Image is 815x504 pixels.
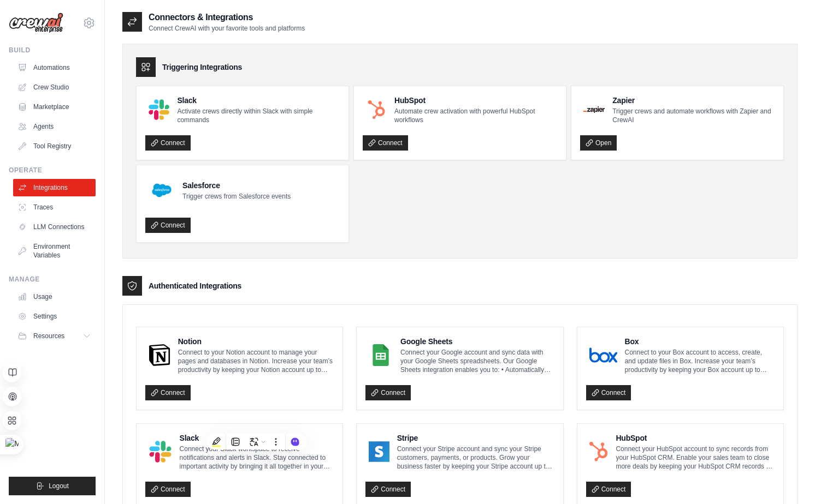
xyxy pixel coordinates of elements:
[397,445,554,471] p: Connect your Stripe account and sync your Stripe customers, payments, or products. Grow your busi...
[149,11,305,24] h2: Connectors & Integrations
[9,13,63,33] img: Logo
[13,137,96,155] a: Tool Registry
[616,445,775,471] p: Connect your HubSpot account to sync records from your HubSpot CRM. Enable your sales team to clo...
[589,344,617,366] img: Box Logo
[13,199,96,216] a: Traces
[145,385,191,400] a: Connect
[13,179,96,196] a: Integrations
[586,385,631,400] a: Connect
[180,445,334,471] p: Connect your Slack workspace to receive notifications and alerts in Slack. Stay connected to impo...
[397,433,554,443] h4: Stripe
[13,238,96,264] a: Environment Variables
[394,107,557,124] p: Automate crew activation with powerful HubSpot workflows
[145,218,191,233] a: Connect
[149,24,305,33] p: Connect CrewAI with your favorite tools and platforms
[180,433,334,443] h4: Slack
[625,336,775,347] h4: Box
[182,192,291,201] p: Trigger crews from Salesforce events
[149,99,169,120] img: Slack Logo
[178,348,334,374] p: Connect to your Notion account to manage your pages and databases in Notion. Increase your team’s...
[589,441,609,463] img: HubSpot Logo
[365,385,411,400] a: Connect
[13,118,96,135] a: Agents
[182,180,291,191] h4: Salesforce
[9,275,96,284] div: Manage
[162,62,242,73] h3: Triggering Integrations
[363,135,408,151] a: Connect
[149,441,172,463] img: Slack Logo
[13,218,96,236] a: LLM Connections
[400,348,554,374] p: Connect your Google account and sync data with your Google Sheets spreadsheets. Our Google Sheets...
[177,95,340,106] h4: Slack
[365,482,411,497] a: Connect
[13,98,96,116] a: Marketplace
[178,336,334,347] h4: Notion
[149,280,241,291] h3: Authenticated Integrations
[13,288,96,305] a: Usage
[145,135,191,151] a: Connect
[9,46,96,55] div: Build
[177,107,340,124] p: Activate crews directly within Slack with simple commands
[13,327,96,345] button: Resources
[49,482,69,490] span: Logout
[13,59,96,76] a: Automations
[145,482,191,497] a: Connect
[149,344,170,366] img: Notion Logo
[394,95,557,106] h4: HubSpot
[149,177,175,203] img: Salesforce Logo
[400,336,554,347] h4: Google Sheets
[616,433,775,443] h4: HubSpot
[9,477,96,495] button: Logout
[13,308,96,325] a: Settings
[9,166,96,175] div: Operate
[586,482,631,497] a: Connect
[583,106,605,113] img: Zapier Logo
[366,99,387,120] img: HubSpot Logo
[369,344,393,366] img: Google Sheets Logo
[580,135,617,151] a: Open
[13,79,96,96] a: Crew Studio
[612,107,775,124] p: Trigger crews and automate workflows with Zapier and CrewAI
[369,441,389,463] img: Stripe Logo
[612,95,775,106] h4: Zapier
[625,348,775,374] p: Connect to your Box account to access, create, and update files in Box. Increase your team’s prod...
[33,332,64,340] span: Resources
